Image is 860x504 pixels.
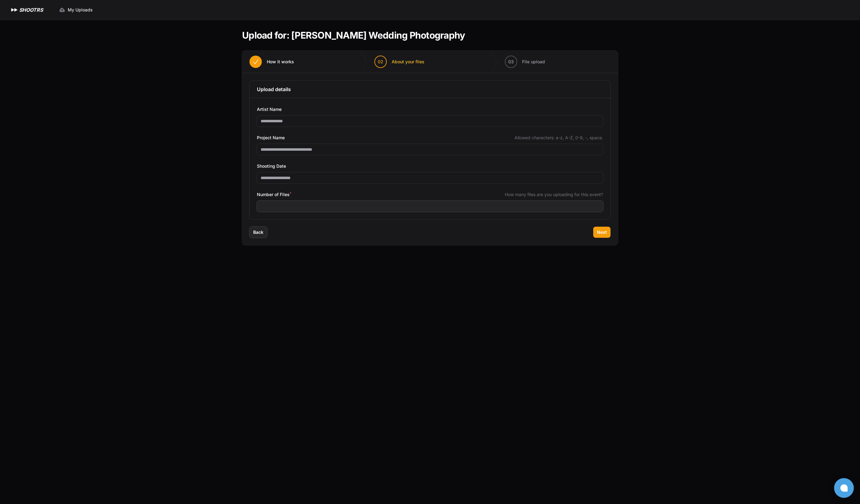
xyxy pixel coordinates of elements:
[505,191,603,198] span: How many files are you uploading for this event?
[257,86,603,93] h3: Upload details
[257,191,291,198] span: Number of Files
[257,134,285,141] span: Project Name
[55,4,96,15] a: My Uploads
[497,51,552,73] button: 03 File upload
[257,162,286,170] span: Shooting Date
[593,227,611,238] button: Next
[68,7,93,13] span: My Uploads
[522,59,545,65] span: File upload
[242,51,301,73] button: How it works
[257,106,282,113] span: Artist Name
[392,59,424,65] span: About your files
[834,478,854,498] button: Open chat window
[242,30,465,41] h1: Upload for: [PERSON_NAME] Wedding Photography
[253,229,263,235] span: Back
[378,59,383,65] span: 02
[267,59,294,65] span: How it works
[19,6,43,14] h1: SHOOTRS
[508,59,514,65] span: 03
[10,6,19,14] img: SHOOTRS
[514,135,603,141] span: Allowed characters: a-z, A-Z, 0-9, -, space.
[249,227,267,238] button: Back
[10,6,43,14] a: SHOOTRS SHOOTRS
[597,229,607,235] span: Next
[367,51,432,73] button: 02 About your files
